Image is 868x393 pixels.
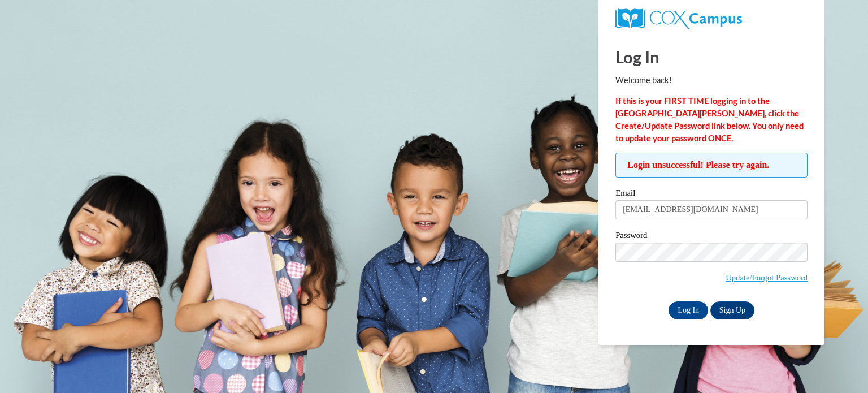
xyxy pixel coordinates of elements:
[615,8,742,29] img: COX Campus
[726,273,808,282] a: Update/Forgot Password
[615,153,808,178] span: Login unsuccessful! Please try again.
[615,231,808,243] label: Password
[615,189,808,200] label: Email
[615,8,808,29] a: COX Campus
[710,301,754,319] a: Sign Up
[615,45,808,68] h1: Log In
[615,74,808,87] p: Welcome back!
[615,96,804,143] strong: If this is your FIRST TIME logging in to the [GEOGRAPHIC_DATA][PERSON_NAME], click the Create/Upd...
[669,301,708,319] input: Log In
